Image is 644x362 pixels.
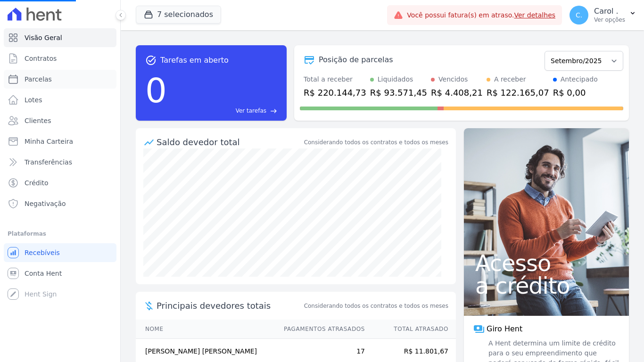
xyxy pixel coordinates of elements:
[25,95,42,105] span: Lotes
[487,86,549,99] div: R$ 122.165,07
[4,28,116,47] a: Visão Geral
[25,137,73,146] span: Minha Carteira
[304,86,366,99] div: R$ 220.144,73
[4,173,116,192] a: Crédito
[25,248,60,257] span: Recebíveis
[561,74,598,84] div: Antecipado
[25,33,62,42] span: Visão Geral
[136,320,275,339] th: Nome
[145,55,157,66] span: task_alt
[4,111,116,130] a: Clientes
[370,86,427,99] div: R$ 93.571,45
[514,11,555,19] a: Ver detalhes
[160,55,229,66] span: Tarefas em aberto
[8,228,113,239] div: Plataformas
[487,323,522,335] span: Giro Hent
[562,2,644,28] button: C. Carol . Ver opções
[4,264,116,283] a: Conta Hent
[25,269,62,278] span: Conta Hent
[25,54,57,63] span: Contratos
[157,136,302,148] div: Saldo devedor total
[4,90,116,109] a: Lotes
[304,302,448,310] span: Considerando todos os contratos e todos os meses
[553,86,598,99] div: R$ 0,00
[304,138,448,147] div: Considerando todos os contratos e todos os meses
[319,54,393,66] div: Posição de parcelas
[25,157,72,167] span: Transferências
[270,107,277,115] span: east
[157,299,302,312] span: Principais devedores totais
[4,70,116,89] a: Parcelas
[25,116,51,125] span: Clientes
[4,153,116,172] a: Transferências
[438,74,468,84] div: Vencidos
[594,16,625,24] p: Ver opções
[378,74,413,84] div: Liquidados
[594,7,625,16] p: Carol .
[365,320,456,339] th: Total Atrasado
[136,6,221,24] button: 7 selecionados
[407,10,555,20] span: Você possui fatura(s) em atraso.
[494,74,526,84] div: A receber
[236,107,266,115] span: Ver tarefas
[145,66,167,115] div: 0
[25,199,66,208] span: Negativação
[4,194,116,213] a: Negativação
[304,74,366,84] div: Total a receber
[576,12,582,18] span: C.
[25,178,49,188] span: Crédito
[475,252,618,274] span: Acesso
[431,86,483,99] div: R$ 4.408,21
[4,49,116,68] a: Contratos
[4,132,116,151] a: Minha Carteira
[25,74,52,84] span: Parcelas
[275,320,365,339] th: Pagamentos Atrasados
[475,274,618,297] span: a crédito
[171,107,277,115] a: Ver tarefas east
[4,243,116,262] a: Recebíveis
